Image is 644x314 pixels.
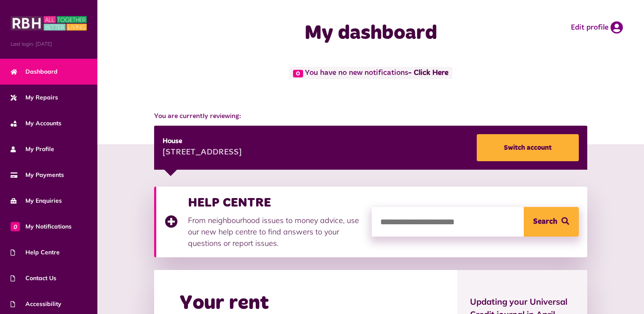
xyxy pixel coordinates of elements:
[243,21,499,46] h1: My dashboard
[11,145,54,154] span: My Profile
[533,207,557,237] span: Search
[154,111,587,121] span: You are currently reviewing:
[11,67,58,76] span: Dashboard
[11,119,61,128] span: My Accounts
[408,69,448,77] a: - Click Here
[524,207,579,237] button: Search
[163,136,242,146] div: House
[571,21,623,34] a: Edit profile
[11,222,20,231] span: 0
[11,40,87,48] span: Last login: [DATE]
[11,171,64,179] span: My Payments
[11,15,87,32] img: MyRBH
[11,274,56,283] span: Contact Us
[11,300,61,308] span: Accessibility
[11,248,60,257] span: Help Centre
[289,67,452,79] span: You have no new notifications
[188,215,363,249] p: From neighbourhood issues to money advice, use our new help centre to find answers to your questi...
[163,146,242,159] div: [STREET_ADDRESS]
[188,195,363,210] h3: HELP CENTRE
[11,222,72,231] span: My Notifications
[11,93,58,102] span: My Repairs
[293,70,303,77] span: 0
[11,196,62,205] span: My Enquiries
[477,134,579,161] a: Switch account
